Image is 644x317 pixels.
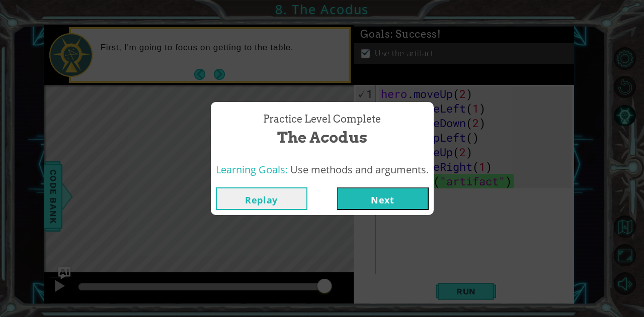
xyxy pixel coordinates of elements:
[337,187,429,210] button: Next
[290,163,429,176] span: Use methods and arguments.
[263,112,381,127] span: Practice Level Complete
[216,187,307,210] button: Replay
[277,127,367,148] span: The Acodus
[216,163,288,176] span: Learning Goals:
